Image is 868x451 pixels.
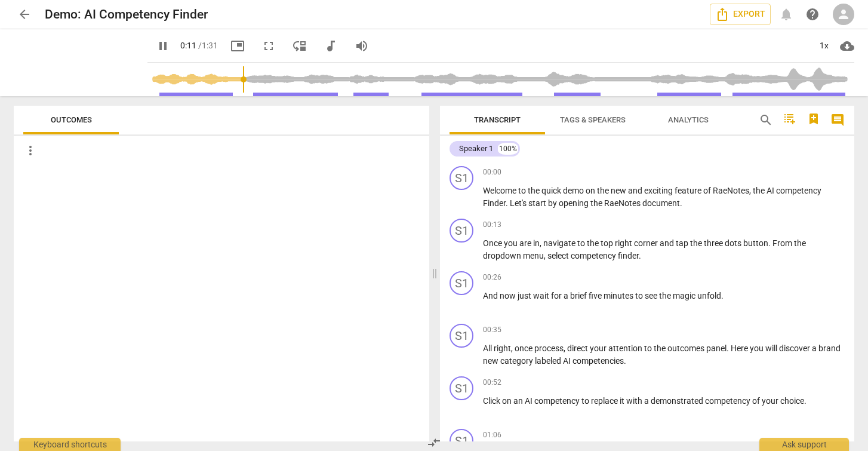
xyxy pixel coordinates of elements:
span: Once [483,238,504,248]
span: RaeNotes [713,186,749,195]
span: exciting [644,186,675,195]
span: a [812,343,818,353]
span: outcomes [667,343,706,353]
span: AI [767,186,776,195]
span: to [581,396,591,406]
button: View player as separate pane [289,35,310,57]
span: Finder [483,198,506,208]
span: Outcomes [51,115,92,124]
span: brief [570,291,589,300]
span: pause [156,39,170,53]
span: fullscreen [261,39,276,53]
span: you [504,238,519,248]
button: Export [710,4,771,25]
span: person [836,7,851,22]
span: the [528,186,541,195]
span: 0:11 [180,41,196,50]
span: . [624,356,626,366]
div: Change speaker [450,376,473,400]
span: the [590,198,604,208]
span: more_vert [23,143,38,158]
span: top [601,238,615,248]
span: competencies [572,356,624,366]
span: audiotrack [324,39,338,53]
span: Transcript [474,115,521,124]
span: the [659,291,673,300]
span: see [645,291,659,300]
span: right [494,343,511,353]
span: demo [563,186,586,195]
span: dots [725,238,743,248]
span: Tags & Speakers [560,115,626,124]
div: 1x [812,36,835,56]
span: on [586,186,597,195]
button: Add TOC [780,111,799,130]
span: magic [673,291,697,300]
span: wait [533,291,551,300]
span: discover [779,343,812,353]
span: Analytics [668,115,709,124]
span: corner [634,238,660,248]
span: search [759,113,773,127]
span: 00:13 [483,220,501,230]
div: Change speaker [450,271,473,295]
span: quick [541,186,563,195]
span: five [589,291,604,300]
span: the [753,186,767,195]
span: 00:00 [483,167,501,177]
span: and [628,186,644,195]
span: 00:35 [483,325,501,335]
div: Keyboard shortcuts [19,438,121,451]
span: , [540,238,543,248]
span: three [704,238,725,248]
span: just [518,291,533,300]
button: Add Bookmark [804,111,823,130]
span: volume_up [355,39,369,53]
span: brand [818,343,841,353]
span: , [544,251,547,260]
span: you [750,343,765,353]
span: 00:52 [483,378,501,388]
span: move_down [293,39,307,53]
span: right [615,238,634,248]
span: an [513,396,525,406]
span: arrow_back [17,7,32,22]
a: Help [802,4,823,25]
span: 00:26 [483,272,501,283]
span: , [511,343,515,353]
span: once [515,343,534,353]
span: . [680,198,682,208]
span: competency [776,186,821,195]
span: a [644,396,651,406]
span: feature [675,186,703,195]
span: panel [706,343,727,353]
button: Fullscreen [258,35,279,57]
span: 01:06 [483,430,501,440]
span: Here [731,343,750,353]
span: to [518,186,528,195]
button: Show/Hide comments [828,111,847,130]
span: opening [559,198,590,208]
span: to [644,343,654,353]
button: Switch to audio player [320,35,341,57]
span: the [597,186,611,195]
span: to [635,291,645,300]
span: AI [563,356,572,366]
span: document [642,198,680,208]
div: Change speaker [450,166,473,190]
span: compare_arrows [427,435,441,450]
span: demonstrated [651,396,705,406]
span: and [660,238,676,248]
span: . [506,198,510,208]
span: RaeNotes [604,198,642,208]
button: Search [756,111,775,130]
span: with [626,396,644,406]
button: Play [152,35,174,57]
span: . [639,251,641,260]
span: Click [483,396,502,406]
span: Let's [510,198,528,208]
span: button [743,238,768,248]
span: on [502,396,513,406]
span: minutes [604,291,635,300]
span: the [654,343,667,353]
